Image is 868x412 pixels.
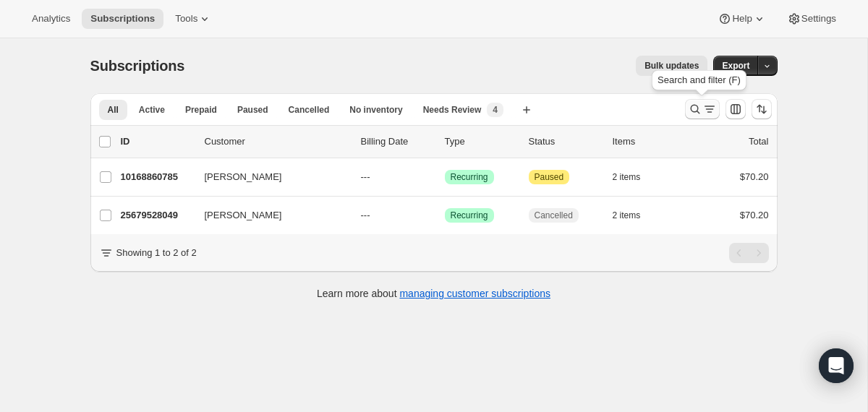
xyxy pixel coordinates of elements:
[535,210,573,221] span: Cancelled
[237,104,268,116] span: Paused
[349,104,402,116] span: No inventory
[493,104,498,116] span: 4
[636,56,707,76] button: Bulk updates
[613,171,641,183] span: 2 items
[121,134,769,149] div: IDCustomerBilling DateTypeStatusItemsTotal
[613,134,685,149] div: Items
[205,134,349,149] p: Customer
[166,9,221,29] button: Tools
[90,13,155,25] span: Subscriptions
[205,170,282,184] span: [PERSON_NAME]
[361,210,370,220] span: ---
[451,171,488,183] span: Recurring
[819,348,854,383] div: Open Intercom Messenger
[613,205,657,226] button: 2 items
[752,99,772,119] button: Sort the results
[801,13,836,25] span: Settings
[729,243,769,263] nav: Pagination
[613,210,641,221] span: 2 items
[361,171,370,182] span: ---
[535,171,564,183] span: Paused
[713,56,758,76] button: Export
[82,9,163,29] button: Subscriptions
[90,58,185,74] span: Subscriptions
[749,134,768,149] p: Total
[121,170,193,184] p: 10168860785
[121,208,193,223] p: 25679528049
[740,171,769,182] span: $70.20
[445,134,517,149] div: Type
[451,210,488,221] span: Recurring
[121,205,769,226] div: 25679528049[PERSON_NAME]---SuccessRecurringCancelled2 items$70.20
[289,104,330,116] span: Cancelled
[685,99,720,119] button: Search and filter results
[709,9,775,29] button: Help
[185,104,217,116] span: Prepaid
[726,99,746,119] button: Customize table column order and visibility
[399,288,550,299] a: managing customer subscriptions
[205,208,282,223] span: [PERSON_NAME]
[778,9,845,29] button: Settings
[361,134,433,149] p: Billing Date
[23,9,79,29] button: Analytics
[175,13,197,25] span: Tools
[515,100,538,120] button: Create new view
[722,60,749,72] span: Export
[196,204,341,227] button: [PERSON_NAME]
[644,60,699,72] span: Bulk updates
[529,134,601,149] p: Status
[121,134,193,149] p: ID
[317,286,550,301] p: Learn more about
[196,166,341,189] button: [PERSON_NAME]
[116,246,197,260] p: Showing 1 to 2 of 2
[121,167,769,187] div: 10168860785[PERSON_NAME]---SuccessRecurringAttentionPaused2 items$70.20
[613,167,657,187] button: 2 items
[423,104,482,116] span: Needs Review
[108,104,119,116] span: All
[740,210,769,220] span: $70.20
[732,13,752,25] span: Help
[139,104,165,116] span: Active
[32,13,70,25] span: Analytics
